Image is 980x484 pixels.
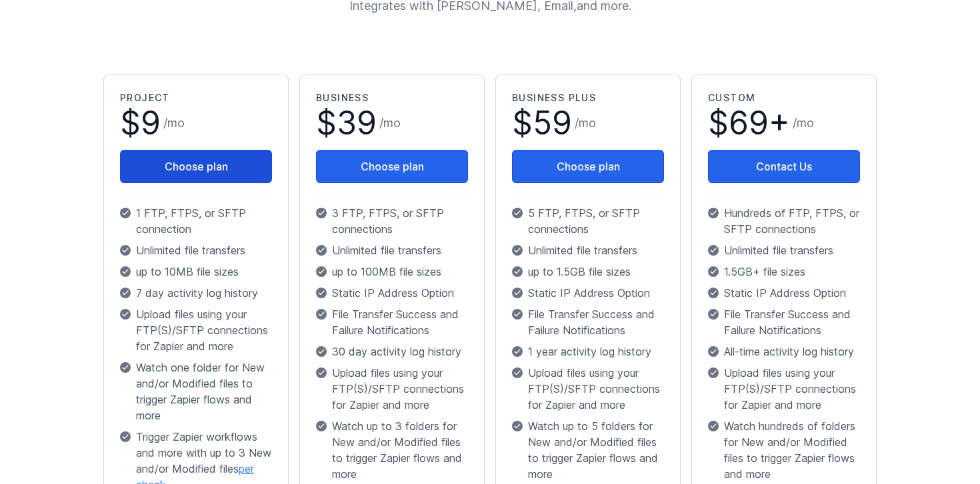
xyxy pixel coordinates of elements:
span: $ [316,107,377,139]
p: 1 FTP, FTPS, or SFTP connection [120,205,272,237]
p: 7 day activity log history [120,285,272,301]
p: Watch one folder for New and/or Modified files to trigger Zapier flows and more [120,360,272,423]
p: Watch hundreds of folders for New and/or Modified files to trigger Zapier flows and more [708,418,860,482]
p: up to 10MB file sizes [120,264,272,280]
p: 3 FTP, FTPS, or SFTP connections [316,205,468,237]
p: 1.5GB+ file sizes [708,264,860,280]
p: 30 day activity log history [316,344,468,360]
p: Hundreds of FTP, FTPS, or SFTP connections [708,205,860,237]
button: Choose plan [316,150,468,183]
span: mo [579,116,596,130]
span: 69+ [729,103,790,142]
span: $ [120,107,161,139]
span: $ [708,107,790,139]
p: Unlimited file transfers [708,242,860,258]
span: mo [797,116,814,130]
p: Static IP Address Option [316,285,468,301]
span: / [793,114,814,132]
p: Unlimited file transfers [316,242,468,258]
p: Upload files using your FTP(S)/SFTP connections for Zapier and more [120,306,272,354]
h2: Business [316,91,468,105]
span: mo [383,116,401,130]
p: up to 1.5GB file sizes [512,264,664,280]
p: up to 100MB file sizes [316,264,468,280]
h2: Custom [708,91,860,105]
button: Choose plan [120,150,272,183]
span: mo [167,116,185,130]
p: Unlimited file transfers [120,242,272,258]
span: / [163,114,185,132]
span: / [379,114,401,132]
span: $ [512,107,572,139]
a: Contact Us [708,150,860,183]
p: File Transfer Success and Failure Notifications [316,306,468,338]
p: 1 year activity log history [512,344,664,360]
span: / [575,114,596,132]
span: 59 [533,103,572,142]
span: 9 [141,103,161,142]
p: Upload files using your FTP(S)/SFTP connections for Zapier and more [316,365,468,413]
p: File Transfer Success and Failure Notifications [708,306,860,338]
p: Static IP Address Option [708,285,860,301]
h2: Business Plus [512,91,664,105]
h2: Project [120,91,272,105]
p: Static IP Address Option [512,285,664,301]
p: File Transfer Success and Failure Notifications [512,306,664,338]
p: All-time activity log history [708,344,860,360]
p: Upload files using your FTP(S)/SFTP connections for Zapier and more [512,365,664,413]
p: Watch up to 3 folders for New and/or Modified files to trigger Zapier flows and more [316,418,468,482]
p: 5 FTP, FTPS, or SFTP connections [512,205,664,237]
p: Unlimited file transfers [512,242,664,258]
button: Choose plan [512,150,664,183]
p: Watch up to 5 folders for New and/or Modified files to trigger Zapier flows and more [512,418,664,482]
p: Upload files using your FTP(S)/SFTP connections for Zapier and more [708,365,860,413]
span: 39 [337,103,377,142]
